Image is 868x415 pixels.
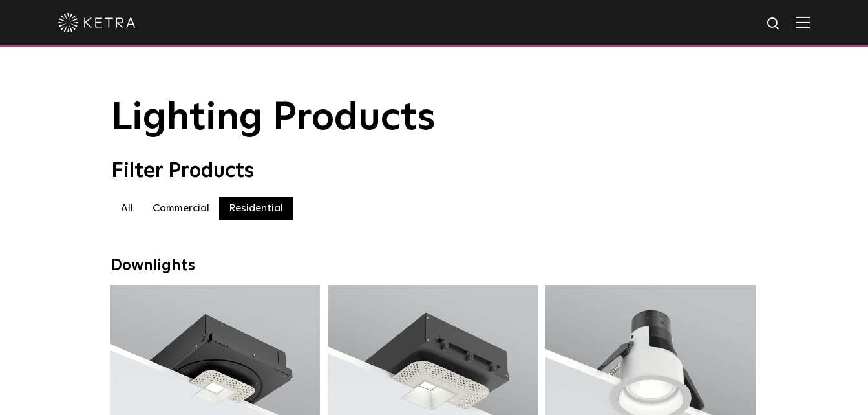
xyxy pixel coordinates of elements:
img: search icon [766,16,782,32]
img: ketra-logo-2019-white [58,13,136,32]
img: Hamburger%20Nav.svg [796,16,810,28]
div: Filter Products [111,159,757,184]
span: Lighting Products [111,99,436,138]
label: Residential [219,197,293,220]
label: Commercial [143,197,219,220]
div: Downlights [111,257,757,275]
label: All [111,197,143,220]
